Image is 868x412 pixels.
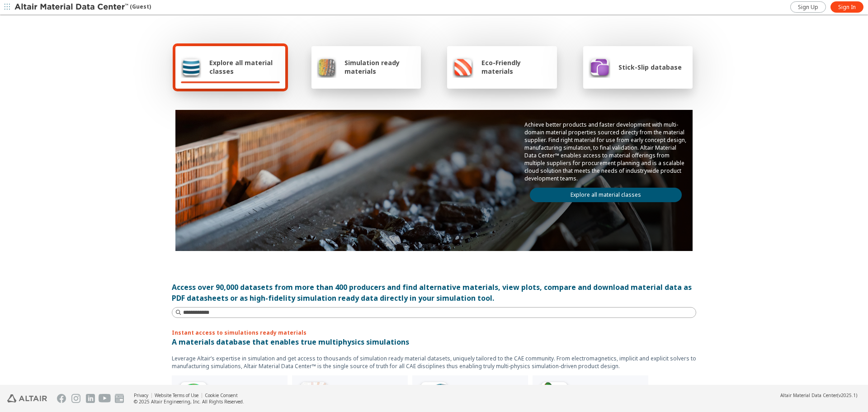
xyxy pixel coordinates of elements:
div: © 2025 Altair Engineering, Inc. All Rights Reserved. [134,398,244,405]
a: Explore all material classes [530,188,682,202]
div: Access over 90,000 datasets from more than 400 producers and find alternative materials, view plo... [172,282,696,303]
a: Website Terms of Use [155,392,198,398]
img: Altair Engineering [7,394,47,403]
img: Simulation ready materials [317,56,336,78]
p: Leverage Altair’s expertise in simulation and get access to thousands of simulation ready materia... [172,355,696,370]
a: Sign In [830,1,863,13]
span: Simulation ready materials [344,58,415,76]
span: Altair Material Data Center [780,392,837,398]
img: Altair Material Data Center [14,3,130,12]
span: Sign In [838,4,856,11]
p: A materials database that enables true multiphysics simulations [172,336,696,347]
span: Explore all material classes [209,58,280,76]
span: Sign Up [798,4,818,11]
div: (v2025.1) [780,392,857,398]
a: Cookie Consent [205,392,238,398]
div: (Guest) [14,3,151,12]
span: Eco-Friendly materials [481,58,551,76]
img: Explore all material classes [181,56,201,78]
img: Eco-Friendly materials [453,56,473,78]
span: Stick-Slip database [618,63,682,71]
a: Privacy [134,392,148,398]
p: Instant access to simulations ready materials [172,329,696,336]
a: Sign Up [790,1,826,13]
img: Stick-Slip database [589,56,610,78]
p: Achieve better products and faster development with multi-domain material properties sourced dire... [524,121,687,182]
